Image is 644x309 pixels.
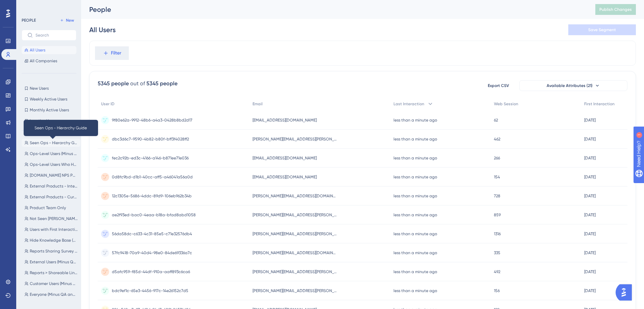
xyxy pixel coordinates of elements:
[57,16,76,24] button: New
[584,269,596,274] time: [DATE]
[98,80,129,88] div: 5345 people
[488,83,509,88] span: Export CSV
[253,288,337,293] span: [PERSON_NAME][EMAIL_ADDRESS][PERSON_NAME][DOMAIN_NAME]
[30,183,78,189] span: External Products - Interested List
[584,288,596,293] time: [DATE]
[253,231,337,237] span: [PERSON_NAME][EMAIL_ADDRESS][PERSON_NAME][DOMAIN_NAME]
[30,238,78,243] span: Hide Knowledge Base (Academy) Users
[22,182,80,190] button: External Products - Interested List
[22,193,80,201] button: External Products - Current Partners
[66,18,74,23] span: New
[22,171,80,179] button: [DOMAIN_NAME] NPS Passives & Detractors (Minus Internal Users)
[112,155,189,161] span: fec2c92b-ed3c-4166-a146-b871ee71e036
[584,101,615,107] span: First Interaction
[22,84,76,92] button: New Users
[30,281,78,286] span: Customer Users (Minus QA)
[22,290,80,299] button: Everyone (Minus QA and Customer Users)
[30,248,78,254] span: Reports Sharing Survey Non-Viewers (External Only)
[494,174,500,180] span: 154
[30,86,49,91] span: New Users
[616,282,636,303] iframe: UserGuiding AI Assistant Launcher
[101,101,115,107] span: User ID
[584,213,596,217] time: [DATE]
[22,247,80,255] button: Reports Sharing Survey Non-Viewers (External Only)
[30,47,45,53] span: All Users
[393,288,437,293] time: less than a minute ago
[112,212,196,218] span: ae2f93ed-bac0-4eaa-b18a-bfad8abd1058
[253,117,317,123] span: [EMAIL_ADDRESS][DOMAIN_NAME]
[22,215,80,223] button: Not Seen [PERSON_NAME] Guide #1
[584,194,596,198] time: [DATE]
[253,174,317,180] span: [EMAIL_ADDRESS][DOMAIN_NAME]
[111,49,121,57] span: Filter
[130,80,145,88] div: out of
[22,117,76,125] button: Inactive Users
[494,101,518,107] span: Web Session
[16,2,42,10] span: Need Help?
[584,231,596,236] time: [DATE]
[22,269,80,277] button: Reports > Shareable Link Modal Users
[393,101,424,107] span: Last Interaction
[588,27,616,32] span: Save Segment
[253,193,337,199] span: [PERSON_NAME][EMAIL_ADDRESS][DOMAIN_NAME]
[584,137,596,141] time: [DATE]
[393,156,437,160] time: less than a minute ago
[35,33,71,38] input: Search
[253,269,337,274] span: [PERSON_NAME][EMAIL_ADDRESS][PERSON_NAME][DOMAIN_NAME]
[30,162,78,167] span: Ops-Level Users Who Haven't Seen Settings (Minus QA)
[30,292,78,297] span: Everyone (Minus QA and Customer Users)
[95,46,129,60] button: Filter
[112,231,192,237] span: 56da58dc-c633-4c31-85e5-c71e32576db4
[22,106,76,114] button: Monthly Active Users
[30,58,57,64] span: All Companies
[30,205,66,211] span: Product Team Only
[494,231,501,237] span: 1316
[22,280,80,288] button: Customer Users (Minus QA)
[30,96,67,102] span: Weekly Active Users
[30,140,78,146] span: Seen Ops - Hierarchy Guide
[584,175,596,179] time: [DATE]
[393,213,437,217] time: less than a minute ago
[112,288,188,293] span: bdc9ef1c-65e3-4456-917c-14e26152c7d5
[22,258,80,266] button: External Users (Minus QA and Customers)
[30,118,56,124] span: Inactive Users
[494,193,500,199] span: 728
[494,155,500,161] span: 266
[22,95,76,103] button: Weekly Active Users
[30,227,78,232] span: Users with First Interaction More than [DATE] (Minus QA)
[393,194,437,198] time: less than a minute ago
[22,46,76,54] button: All Users
[595,4,636,15] button: Publish Changes
[112,117,192,123] span: 9f80e62a-9912-48b6-a4a3-0428b8bd2d17
[547,83,593,88] span: Available Attributes (21)
[393,175,437,179] time: less than a minute ago
[112,174,193,180] span: 0d8fc9bd-d1b1-40cc-aff5-a46041a56a0d
[22,139,80,147] button: Seen Ops - Hierarchy Guide
[22,204,80,212] button: Product Team Only
[584,156,596,160] time: [DATE]
[584,250,596,255] time: [DATE]
[22,150,80,158] button: Ops-Level Users (Minus QA)
[89,5,578,14] div: People
[89,25,116,35] div: All Users
[494,269,500,274] span: 492
[30,107,69,113] span: Monthly Active Users
[22,57,76,65] button: All Companies
[30,173,78,178] span: [DOMAIN_NAME] NPS Passives & Detractors (Minus Internal Users)
[22,225,80,234] button: Users with First Interaction More than [DATE] (Minus QA)
[253,250,337,256] span: [PERSON_NAME][EMAIL_ADDRESS][DOMAIN_NAME]
[519,80,627,91] button: Available Attributes (21)
[112,250,192,256] span: 57fc9418-70a9-40d4-98e0-84de69336a7c
[494,212,501,218] span: 859
[599,7,632,12] span: Publish Changes
[47,3,49,9] div: 1
[393,137,437,141] time: less than a minute ago
[494,288,500,293] span: 156
[253,101,263,107] span: Email
[30,194,78,200] span: External Products - Current Partners
[22,236,80,244] button: Hide Knowledge Base (Academy) Users
[253,155,317,161] span: [EMAIL_ADDRESS][DOMAIN_NAME]
[112,193,192,199] span: 12c1305e-5686-4ddc-89d9-106eb962b34b
[393,250,437,255] time: less than a minute ago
